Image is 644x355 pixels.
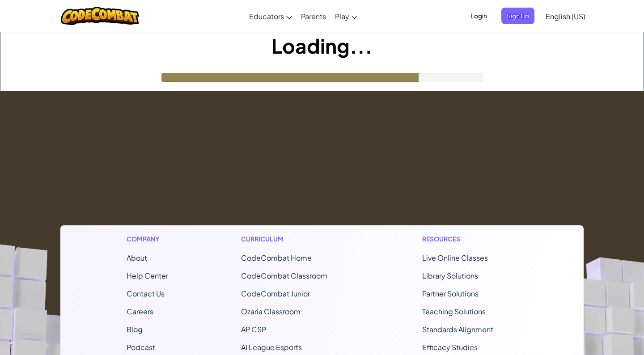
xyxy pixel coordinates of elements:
span: CodeCombat Home [241,253,312,262]
h1: Curriculum [241,234,349,244]
img: CodeCombat logo [61,7,139,25]
h1: Company [127,234,168,244]
a: Blog [127,325,143,334]
span: English (US) [546,12,585,21]
a: Library Solutions [422,271,478,280]
h1: Loading... [0,32,644,59]
a: AP CSP [241,325,266,334]
a: Play [330,4,362,28]
a: AI League Esports [241,342,302,352]
a: Teaching Solutions [422,307,486,316]
span: Educators [249,12,284,21]
a: English (US) [541,4,590,28]
a: Careers [127,307,153,316]
a: Podcast [127,342,155,352]
a: Parents [297,4,330,28]
button: Sign Up [501,8,534,24]
a: Standards Alignment [422,325,493,334]
a: Help Center [127,271,168,280]
button: Login [466,8,492,24]
a: CodeCombat Classroom [241,271,327,280]
a: Educators [245,4,297,28]
a: CodeCombat Junior [241,289,310,298]
span: Contact Us [127,289,165,298]
a: Live Online Classes [422,253,488,262]
span: Play [335,12,349,21]
h1: Resources [422,234,517,244]
a: About [127,253,147,262]
a: Efficacy Studies [422,342,478,352]
a: Partner Solutions [422,289,479,298]
a: Ozaria Classroom [241,307,301,316]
